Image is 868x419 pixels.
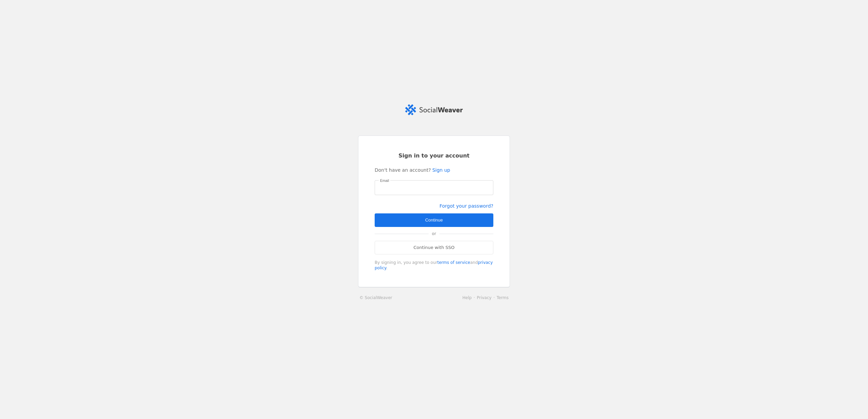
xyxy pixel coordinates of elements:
[432,167,450,173] a: Sign up
[437,260,470,265] a: terms of service
[497,295,509,300] a: Terms
[429,227,439,240] span: or
[380,177,389,184] mat-label: Email
[375,260,493,271] div: By signing in, you agree to our and .
[425,217,443,224] span: Continue
[375,260,493,270] a: privacy policy
[439,203,493,209] a: Forgot your password?
[359,294,392,301] a: © SocialWeaver
[398,152,470,160] span: Sign in to your account
[375,241,493,254] a: Continue with SSO
[375,213,493,227] button: Continue
[477,295,491,300] a: Privacy
[380,184,488,192] input: Email
[492,294,497,301] li: ·
[375,167,431,173] span: Don't have an account?
[462,295,472,300] a: Help
[472,294,477,301] li: ·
